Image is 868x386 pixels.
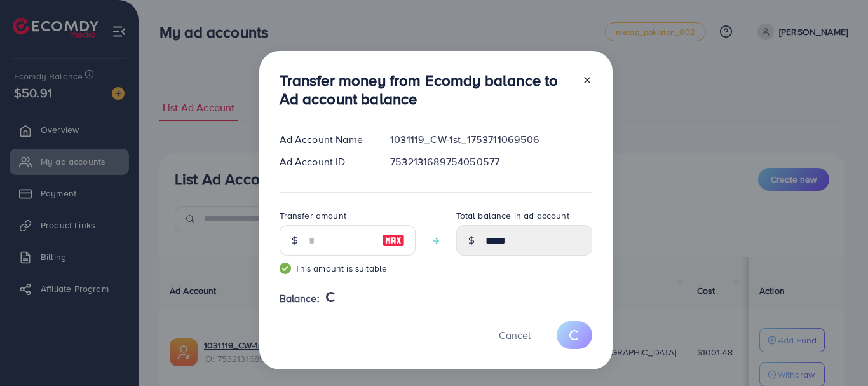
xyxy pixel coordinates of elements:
[380,155,602,169] div: 7532131689754050577
[456,209,569,222] label: Total balance in ad account
[382,233,405,248] img: image
[814,329,858,376] iframe: Chat
[280,262,416,275] small: This amount is suitable
[269,155,381,169] div: Ad Account ID
[380,132,602,147] div: 1031119_CW-1st_1753711069506
[499,328,531,342] span: Cancel
[280,209,346,222] label: Transfer amount
[280,263,291,274] img: guide
[280,291,320,306] span: Balance:
[280,71,572,108] h3: Transfer money from Ecomdy balance to Ad account balance
[483,321,546,348] button: Cancel
[269,132,381,147] div: Ad Account Name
